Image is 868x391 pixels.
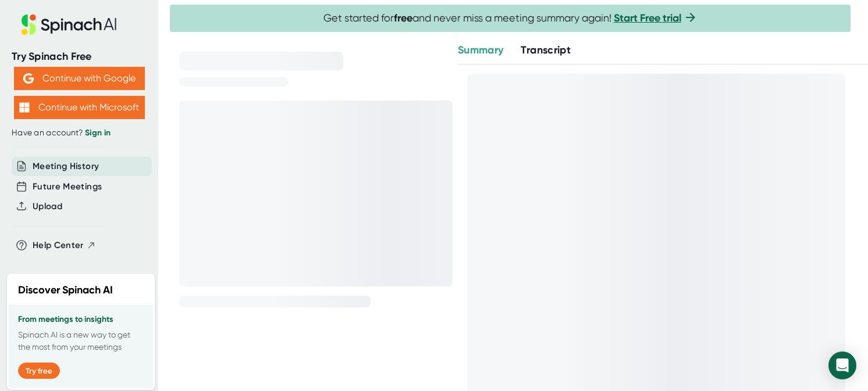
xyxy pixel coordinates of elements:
h2: Discover Spinach AI [18,282,113,298]
button: Summary [458,42,503,58]
span: Summary [458,44,503,56]
button: Meeting History [33,160,99,173]
span: Help Center [33,239,84,252]
button: Future Meetings [33,180,102,193]
b: free [394,12,412,24]
span: Transcript [521,44,571,56]
span: Get started for and never miss a meeting summary again! [323,12,698,25]
img: Aehbyd4JwY73AAAAAElFTkSuQmCC [23,73,34,84]
div: Have an account? [12,128,147,138]
button: Upload [33,200,62,213]
button: Transcript [521,42,571,58]
p: Spinach AI is a new way to get the most from your meetings [18,329,144,353]
div: Try Spinach Free [12,50,147,63]
button: Help Center [33,239,96,252]
div: Open Intercom Messenger [828,351,856,379]
button: Try free [18,363,60,379]
button: Continue with Microsoft [14,96,145,119]
a: Start Free trial [614,12,681,24]
button: Continue with Google [14,67,145,90]
h3: From meetings to insights [18,315,144,324]
a: Sign in [85,128,111,138]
